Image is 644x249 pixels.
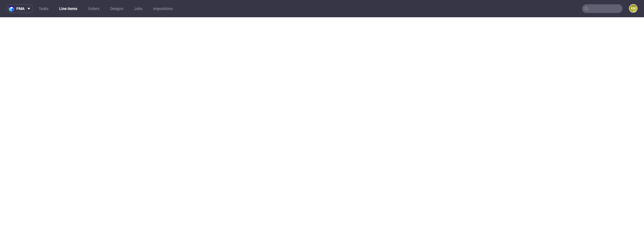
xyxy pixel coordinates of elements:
[150,4,176,13] a: Impositions
[16,7,24,11] span: pma
[131,4,146,13] a: Jobs
[107,4,126,13] a: Designs
[85,4,103,13] a: Orders
[56,4,80,13] a: Line Items
[9,6,16,12] img: logo
[36,4,52,13] a: Tasks
[629,5,637,12] figcaption: KW
[6,4,33,13] button: pma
